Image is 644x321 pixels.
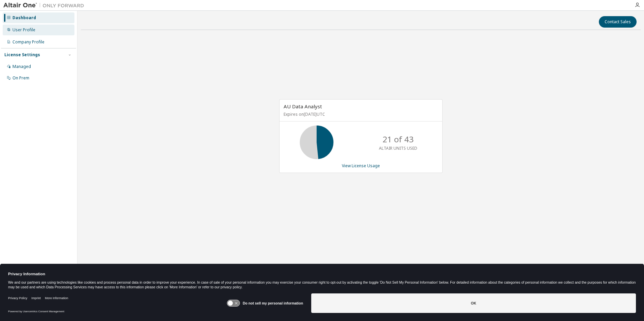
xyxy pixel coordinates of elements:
[599,16,637,28] button: Contact Sales
[383,134,414,145] p: 21 of 43
[12,64,31,69] div: Managed
[12,27,35,33] div: User Profile
[284,103,322,110] span: AU Data Analyst
[342,163,380,169] a: View License Usage
[12,39,44,45] div: Company Profile
[379,145,417,151] p: ALTAIR UNITS USED
[4,52,40,58] div: License Settings
[12,75,29,81] div: On Prem
[12,15,36,21] div: Dashboard
[284,111,437,117] p: Expires on [DATE] UTC
[3,2,88,9] img: Altair One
